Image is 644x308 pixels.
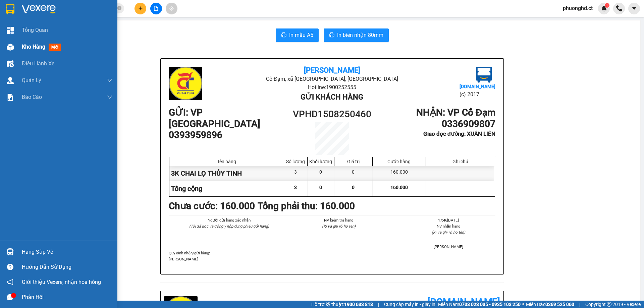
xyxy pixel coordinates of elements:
[322,224,356,229] i: (Kí và ghi rõ họ tên)
[329,32,334,39] span: printer
[7,27,14,34] img: dashboard-icon
[373,166,426,181] div: 160.000
[22,93,42,101] span: Báo cáo
[22,247,112,257] div: Hàng sắp về
[22,26,48,34] span: Tổng Quan
[22,76,41,84] span: Quản Lý
[22,278,101,286] span: Giới thiệu Vexere, nhận hoa hồng
[374,159,424,164] div: Cước hàng
[631,5,637,11] span: caret-down
[402,217,495,223] li: 17:46[DATE]
[438,301,521,308] span: Miền Nam
[7,77,14,84] img: warehouse-icon
[22,262,112,272] div: Hướng dẫn sử dụng
[416,107,495,118] b: NHẬN : VP Cổ Đạm
[292,217,385,223] li: NV kiểm tra hàng
[402,244,495,250] li: [PERSON_NAME]
[459,302,521,307] strong: 0708 023 035 - 0935 103 250
[166,3,177,14] button: aim
[169,107,260,129] b: GỬI : VP [GEOGRAPHIC_DATA]
[135,3,146,14] button: plus
[384,301,436,308] span: Cung cấp máy in - giấy in:
[138,6,143,11] span: plus
[607,302,611,307] span: copyright
[281,32,286,39] span: printer
[432,230,465,235] i: (Kí và ghi rõ họ tên)
[117,5,121,12] span: close-circle
[402,223,495,229] li: NV nhận hàng
[319,185,322,190] span: 0
[344,302,373,307] strong: 1900 633 818
[308,166,334,181] div: 0
[522,303,524,306] span: ⚪️
[63,16,280,25] li: Cổ Đạm, xã [GEOGRAPHIC_DATA], [GEOGRAPHIC_DATA]
[22,44,45,50] span: Kho hàng
[628,3,640,14] button: caret-down
[309,159,332,164] div: Khối lượng
[7,248,14,255] img: warehouse-icon
[7,44,14,51] img: warehouse-icon
[616,5,622,11] img: phone-icon
[378,301,379,308] span: |
[22,59,54,68] span: Điều hành xe
[154,6,158,11] span: file-add
[423,130,495,137] b: Giao dọc đường: XUÂN LIÊN
[169,256,495,262] p: [PERSON_NAME]
[390,185,408,190] span: 160.000
[169,166,284,181] div: 3K CHAI LỌ THỦY TINH
[258,200,355,211] b: Tổng phải thu: 160.000
[294,185,297,190] span: 3
[428,296,500,307] b: [DOMAIN_NAME]
[117,6,121,10] span: close-circle
[304,66,360,74] b: [PERSON_NAME]
[286,159,306,164] div: Số lượng
[311,301,373,308] span: Hỗ trợ kỹ thuật:
[601,5,607,11] img: icon-new-feature
[150,3,162,14] button: file-add
[428,159,493,164] div: Ghi chú
[337,31,383,39] span: In biên nhận 80mm
[324,28,389,42] button: printerIn biên nhận 80mm
[373,118,495,130] h1: 0336909807
[579,301,580,308] span: |
[476,67,492,83] img: logo.jpg
[336,159,371,164] div: Giá trị
[284,166,308,181] div: 3
[557,4,598,12] span: phuonghd.ct
[545,302,574,307] strong: 0369 525 060
[6,4,14,14] img: logo-vxr
[460,90,495,99] li: (c) 2017
[352,185,355,190] span: 0
[189,224,269,229] i: (Tôi đã đọc và đồng ý nộp dung phiếu gửi hàng)
[171,185,202,193] span: Tổng cộng
[7,294,13,300] span: message
[182,217,276,223] li: Người gửi hàng xác nhận
[169,6,174,11] span: aim
[334,166,373,181] div: 0
[22,292,112,302] div: Phản hồi
[8,49,100,71] b: GỬI : VP [GEOGRAPHIC_DATA]
[169,200,255,211] b: Chưa cước : 160.000
[169,129,291,141] h1: 0393959896
[107,78,112,83] span: down
[289,31,313,39] span: In mẫu A5
[63,25,280,33] li: Hotline: 1900252555
[8,8,42,42] img: logo.jpg
[169,67,202,100] img: logo.jpg
[171,159,282,164] div: Tên hàng
[301,93,363,101] b: Gửi khách hàng
[606,3,608,8] span: 1
[107,95,112,100] span: down
[7,94,14,101] img: solution-icon
[7,264,13,270] span: question-circle
[291,107,373,122] h1: VPHD1508250460
[223,83,441,91] li: Hotline: 1900252555
[169,250,495,262] div: Quy định nhận/gửi hàng :
[526,301,574,308] span: Miền Bắc
[49,44,61,51] span: mới
[460,84,495,89] b: [DOMAIN_NAME]
[7,60,14,67] img: warehouse-icon
[605,3,609,8] sup: 1
[223,75,441,83] li: Cổ Đạm, xã [GEOGRAPHIC_DATA], [GEOGRAPHIC_DATA]
[276,28,319,42] button: printerIn mẫu A5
